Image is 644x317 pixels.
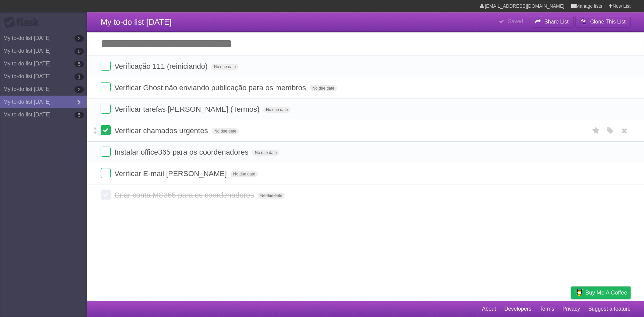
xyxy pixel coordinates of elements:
[258,193,285,199] span: No due date
[101,147,111,157] label: Done
[504,303,531,315] a: Developers
[230,171,258,177] span: No due date
[571,286,631,299] a: Buy me a coffee
[101,82,111,92] label: Done
[101,104,111,114] label: Done
[101,125,111,135] label: Done
[508,18,523,24] b: Saved
[74,48,84,55] b: 0
[575,287,584,298] img: Buy me a coffee
[114,105,261,113] span: Verificar tarefas [PERSON_NAME] (Termos)
[544,19,569,24] b: Share List
[590,125,602,136] label: Star task
[114,169,228,178] span: Verificar E-mail [PERSON_NAME]
[101,61,111,71] label: Done
[114,126,210,135] span: Verificar chamados urgentes
[588,303,631,315] a: Suggest a feature
[540,303,554,315] a: Terms
[585,287,627,299] span: Buy me a coffee
[252,150,279,156] span: No due date
[101,190,111,200] label: Done
[310,85,337,91] span: No due date
[114,84,308,92] span: Verificar Ghost não enviando publicação para os membros
[263,107,290,113] span: No due date
[114,62,209,70] span: Verificação 111 (reiniciando)
[212,128,239,134] span: No due date
[101,168,111,178] label: Done
[114,148,250,156] span: Instalar office365 para os coordenadores
[74,86,84,93] b: 2
[74,112,84,118] b: 5
[590,19,626,24] b: Clone This List
[114,191,256,199] span: Criar conta MS365 para os coordenadores
[482,303,496,315] a: About
[74,61,84,67] b: 5
[101,17,172,27] span: My to-do list [DATE]
[562,303,580,315] a: Privacy
[530,16,574,28] button: Share List
[74,73,84,80] b: 1
[3,16,44,29] div: Flask
[74,35,84,42] b: 2
[211,64,238,70] span: No due date
[575,16,631,28] button: Clone This List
